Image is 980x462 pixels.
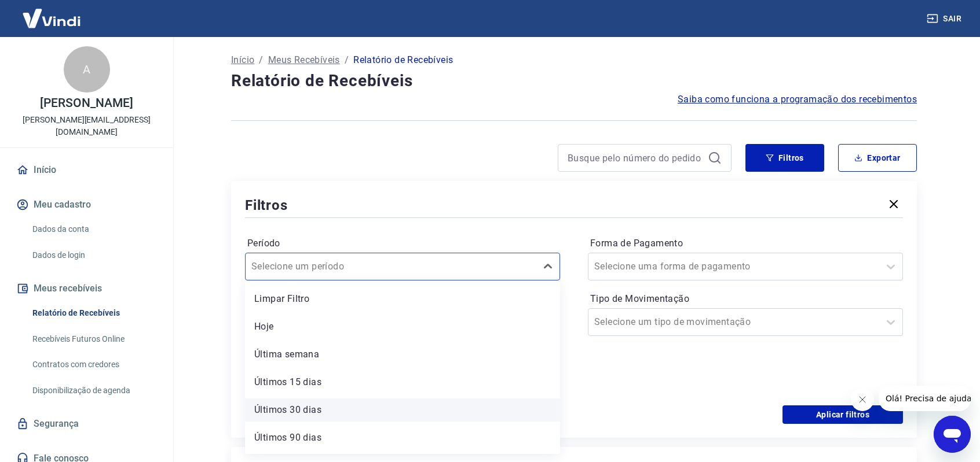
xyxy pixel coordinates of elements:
a: Início [231,53,254,67]
div: Últimos 30 dias [245,398,560,422]
p: / [345,53,349,67]
a: Relatório de Recebíveis [28,301,159,325]
div: A [64,46,110,93]
div: Últimos 90 dias [245,426,560,449]
div: Hoje [245,315,560,338]
p: Relatório de Recebíveis [353,53,453,67]
p: [PERSON_NAME][EMAIL_ADDRESS][DOMAIN_NAME] [9,114,164,138]
a: Disponibilização de agenda [28,379,159,402]
iframe: Botão para abrir a janela de mensagens [934,416,971,453]
button: Meus recebíveis [14,276,159,301]
a: Segurança [14,411,159,437]
p: / [259,53,263,67]
h5: Filtros [245,196,288,215]
a: Meus Recebíveis [268,53,340,67]
a: Dados de login [28,243,159,267]
a: Início [14,157,159,183]
button: Aplicar filtros [782,405,903,424]
button: Exportar [838,144,917,172]
a: Recebíveis Futuros Online [28,327,159,351]
div: Limpar Filtro [245,287,560,311]
div: Últimos 15 dias [245,371,560,394]
a: Dados da conta [28,217,159,241]
div: Última semana [245,343,560,366]
iframe: Fechar mensagem [851,388,874,411]
label: Forma de Pagamento [590,236,901,250]
img: Vindi [14,1,89,36]
p: [PERSON_NAME] [40,97,133,109]
label: Tipo de Movimentação [590,292,901,306]
input: Busque pelo número do pedido [568,149,703,167]
button: Sair [924,8,966,29]
label: Período [247,236,558,250]
span: Olá! Precisa de ajuda? [7,8,97,17]
button: Meu cadastro [14,192,159,217]
button: Filtros [745,144,824,172]
a: Saiba como funciona a programação dos recebimentos [678,93,917,106]
a: Contratos com credores [28,353,159,376]
iframe: Mensagem da empresa [879,386,971,411]
h4: Relatório de Recebíveis [231,69,917,93]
